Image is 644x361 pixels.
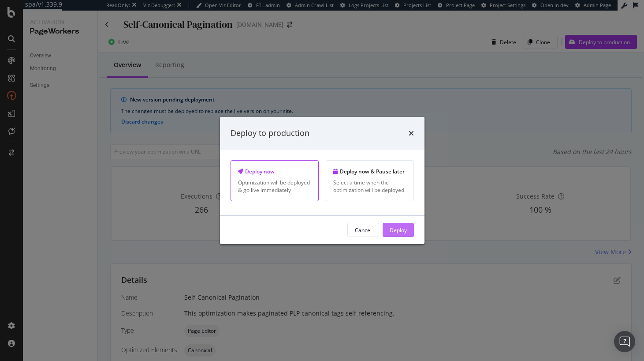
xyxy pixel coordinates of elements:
[409,128,414,139] div: times
[238,179,311,194] div: Optimization will be deployed & go live immediately
[347,223,379,237] button: Cancel
[333,168,406,175] div: Deploy now & Pause later
[383,223,414,237] button: Deploy
[614,331,635,352] div: Open Intercom Messenger
[355,226,372,233] div: Cancel
[231,128,309,139] div: Deploy to production
[333,179,406,194] div: Select a time when the optimization will be deployed
[390,226,407,233] div: Deploy
[238,168,311,175] div: Deploy now
[220,117,424,244] div: modal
